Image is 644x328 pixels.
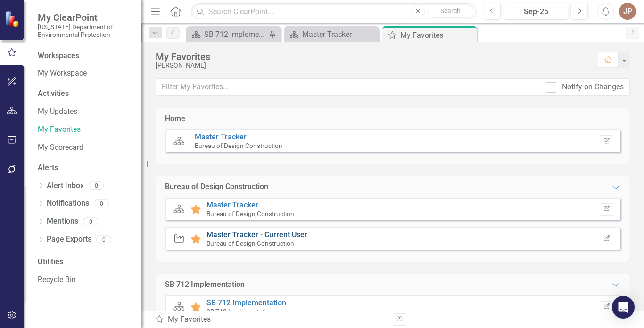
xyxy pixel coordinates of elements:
div: Notify on Changes [562,82,624,93]
div: [PERSON_NAME] [156,62,588,69]
a: Alert Inbox [47,181,84,191]
a: Mentions [47,216,78,227]
small: SB 712 Implementation [206,308,273,315]
div: 0 [96,235,111,243]
div: Sep-25 [507,6,565,17]
div: My Favorites [155,314,386,325]
a: Notifications [47,198,89,209]
span: My ClearPoint [38,12,132,23]
a: Recycle Bin [38,275,132,285]
small: Bureau of Design Construction [206,240,294,247]
img: ClearPoint Strategy [5,10,21,27]
small: Bureau of Design Construction [195,142,282,149]
a: My Updates [38,106,132,117]
span: Search [440,7,461,15]
div: Bureau of Design Construction [165,181,268,192]
div: SB 712 Implementation [204,28,266,40]
a: SB 712 Implementation [189,28,266,40]
a: SB 712 Implementation [206,298,286,307]
div: Master Tracker [302,28,376,40]
a: Master Tracker - Current User [206,230,307,239]
div: 0 [94,199,109,207]
div: Open Intercom Messenger [612,296,635,319]
small: [US_STATE] Department of Environmental Protection [38,23,132,39]
a: Master Tracker [206,200,258,209]
div: My Favorites [400,29,474,41]
div: Workspaces [38,51,79,61]
div: SB 712 Implementation [165,279,245,290]
a: My Scorecard [38,142,132,153]
div: Utilities [38,257,132,268]
button: Set Home Page [600,135,613,147]
input: Search ClearPoint... [191,3,476,20]
div: 0 [89,182,104,190]
input: Filter My Favorites... [156,78,540,96]
a: Master Tracker [287,28,376,40]
div: Alerts [38,163,132,173]
a: My Workspace [38,68,132,79]
div: 0 [83,217,98,225]
div: My Favorites [156,52,588,62]
a: Page Exports [47,234,91,245]
small: Bureau of Design Construction [206,210,294,217]
button: JP [619,3,636,20]
button: Sep-25 [504,3,568,20]
a: My Favorites [38,124,132,135]
div: Home [165,113,185,124]
button: Search [427,5,474,18]
a: Master Tracker [195,132,247,141]
div: Activities [38,88,132,99]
